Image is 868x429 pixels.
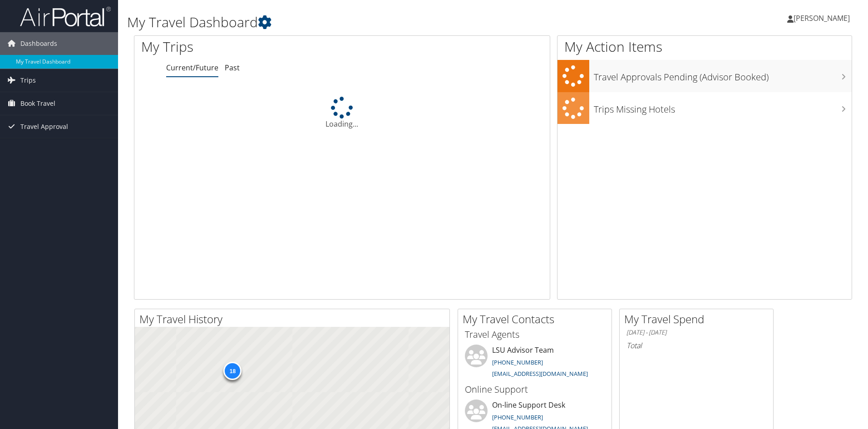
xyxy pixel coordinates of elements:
[594,99,852,116] h3: Trips Missing Hotels
[594,66,852,84] h3: Travel Approvals Pending (Advisor Booked)
[557,60,852,92] a: Travel Approvals Pending (Advisor Booked)
[127,13,615,32] h1: My Travel Dashboard
[465,383,605,396] h3: Online Support
[134,97,550,129] div: Loading...
[20,32,57,55] span: Dashboards
[139,311,449,327] h2: My Travel History
[225,63,240,73] a: Past
[465,328,605,341] h3: Travel Agents
[223,362,242,380] div: 18
[463,311,612,327] h2: My Travel Contacts
[460,345,609,382] li: LSU Advisor Team
[626,328,766,337] h6: [DATE] - [DATE]
[166,63,218,73] a: Current/Future
[20,69,36,92] span: Trips
[557,37,852,56] h1: My Action Items
[492,370,588,378] a: [EMAIL_ADDRESS][DOMAIN_NAME]
[20,6,111,27] img: airportal-logo.png
[492,413,543,421] a: [PHONE_NUMBER]
[492,358,543,366] a: [PHONE_NUMBER]
[794,13,850,23] span: [PERSON_NAME]
[141,37,370,56] h1: My Trips
[624,311,773,327] h2: My Travel Spend
[20,115,68,138] span: Travel Approval
[20,92,55,115] span: Book Travel
[557,92,852,124] a: Trips Missing Hotels
[626,340,766,350] h6: Total
[787,5,859,32] a: [PERSON_NAME]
